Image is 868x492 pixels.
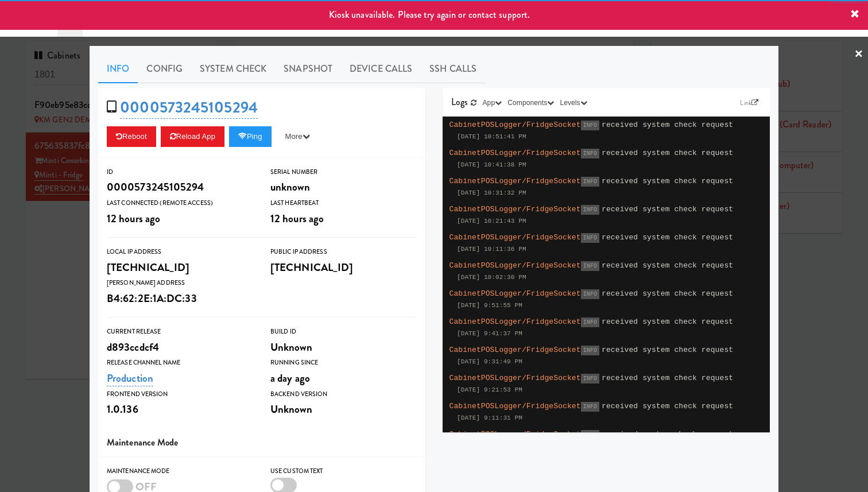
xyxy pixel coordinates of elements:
div: [PERSON_NAME] Address [107,277,253,289]
span: received system check request [602,121,733,129]
span: Kiosk unavailable. Please try again or contact support. [329,8,530,21]
span: INFO [581,402,599,412]
span: CabinetPOSLogger/FridgeSocket [449,149,581,157]
span: [DATE] 9:41:37 PM [457,330,522,337]
span: received system check request [602,177,733,185]
div: Frontend Version [107,389,253,400]
a: Link [737,97,761,109]
span: [DATE] 9:51:55 PM [457,302,522,309]
span: received system check request [602,261,733,270]
a: Snapshot [275,55,341,83]
span: [DATE] 9:31:49 PM [457,358,522,365]
span: CabinetPOSLogger/FridgeSocket [449,289,581,298]
a: Production [107,370,153,386]
span: [DATE] 10:31:32 PM [457,189,526,196]
div: 1.0.136 [107,400,253,419]
button: Reload App [161,126,224,147]
span: received system check request [602,289,733,298]
div: 0000573245105294 [107,177,253,197]
span: INFO [581,261,599,271]
span: received system check request [602,205,733,214]
a: System Check [191,55,275,83]
span: [DATE] 9:21:53 PM [457,386,522,393]
div: Public IP Address [270,246,417,258]
span: CabinetPOSLogger/FridgeSocket [449,346,581,354]
span: [DATE] 10:51:41 PM [457,133,526,140]
div: Use Custom Text [270,466,417,477]
span: CabinetPOSLogger/FridgeSocket [449,177,581,185]
a: × [854,37,863,72]
span: [DATE] 10:11:36 PM [457,246,526,253]
span: received system check request [602,374,733,382]
span: 12 hours ago [270,211,324,226]
div: Build Id [270,326,417,338]
span: INFO [581,317,599,327]
button: Reboot [107,126,156,147]
button: Components [505,97,557,109]
span: INFO [581,205,599,215]
span: Logs [451,95,468,109]
div: B4:62:2E:1A:DC:33 [107,289,253,308]
span: Maintenance Mode [107,436,179,449]
span: 12 hours ago [107,211,160,226]
button: Levels [557,97,590,109]
div: d893ccdcf4 [107,338,253,357]
span: CabinetPOSLogger/FridgeSocket [449,121,581,129]
div: [TECHNICAL_ID] [270,258,417,277]
div: Maintenance Mode [107,466,253,477]
a: Device Calls [341,55,421,83]
button: App [480,97,505,109]
span: INFO [581,289,599,299]
div: Last Connected (Remote Access) [107,197,253,209]
div: unknown [270,177,417,197]
span: received system check request [602,317,733,326]
span: INFO [581,346,599,355]
span: CabinetPOSLogger/FridgeSocket [449,402,581,410]
div: Unknown [270,338,417,357]
span: INFO [581,177,599,187]
div: Release Channel Name [107,357,253,369]
span: received system check request [602,149,733,157]
span: a day ago [270,370,310,386]
span: received system check request [602,430,733,439]
div: Unknown [270,400,417,419]
span: CabinetPOSLogger/FridgeSocket [449,205,581,214]
span: INFO [581,374,599,383]
span: INFO [581,233,599,243]
div: Running Since [270,357,417,369]
span: CabinetPOSLogger/FridgeSocket [449,233,581,242]
span: received system check request [602,233,733,242]
div: Current Release [107,326,253,338]
span: INFO [581,149,599,158]
a: Config [138,55,191,83]
div: [TECHNICAL_ID] [107,258,253,277]
span: CabinetPOSLogger/FridgeSocket [449,430,581,439]
div: Last Heartbeat [270,197,417,209]
button: Ping [229,126,272,147]
span: [DATE] 10:21:43 PM [457,218,526,224]
button: More [276,126,319,147]
div: Serial Number [270,166,417,178]
div: Backend Version [270,389,417,400]
div: Local IP Address [107,246,253,258]
span: received system check request [602,346,733,354]
span: CabinetPOSLogger/FridgeSocket [449,317,581,326]
span: CabinetPOSLogger/FridgeSocket [449,374,581,382]
span: [DATE] 9:11:31 PM [457,414,522,421]
a: SSH Calls [421,55,485,83]
span: CabinetPOSLogger/FridgeSocket [449,261,581,270]
a: 0000573245105294 [120,96,258,119]
span: INFO [581,121,599,130]
span: INFO [581,430,599,440]
span: received system check request [602,402,733,410]
span: [DATE] 10:02:30 PM [457,274,526,281]
div: ID [107,166,253,178]
span: [DATE] 10:41:38 PM [457,161,526,168]
a: Info [98,55,138,83]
